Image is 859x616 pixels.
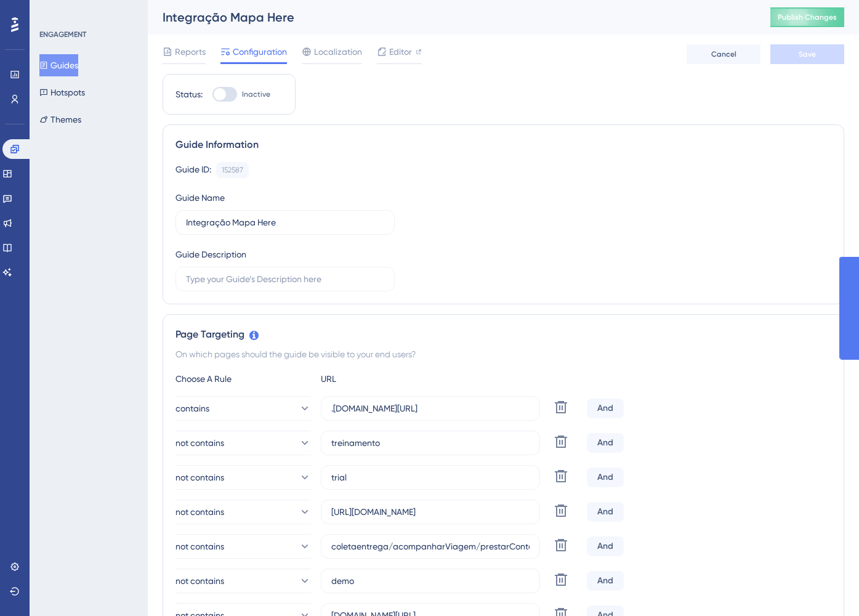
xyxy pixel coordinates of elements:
[711,49,736,59] span: Cancel
[587,399,624,418] div: And
[175,347,831,362] div: On which pages should the guide be visible to your end users?
[799,49,816,59] span: Save
[175,247,246,262] div: Guide Description
[331,505,530,519] input: yourwebsite.com/path
[331,436,530,450] input: yourwebsite.com/path
[331,402,530,415] input: yourwebsite.com/path
[39,108,81,131] button: Themes
[175,505,224,519] span: not contains
[222,165,243,175] div: 152587
[175,44,206,59] span: Reports
[175,534,311,559] button: not contains
[242,89,270,99] span: Inactive
[39,30,86,39] div: ENGAGEMENT
[175,396,311,421] button: contains
[770,7,844,27] button: Publish Changes
[39,81,85,103] button: Hotspots
[163,9,740,26] div: Integração Mapa Here
[175,539,224,554] span: not contains
[778,12,837,22] span: Publish Changes
[587,502,624,522] div: And
[770,44,844,64] button: Save
[807,567,844,604] iframe: UserGuiding AI Assistant Launcher
[175,573,224,588] span: not contains
[175,500,311,524] button: not contains
[587,571,624,591] div: And
[175,162,211,178] div: Guide ID:
[314,44,362,59] span: Localization
[587,537,624,556] div: And
[233,44,287,59] span: Configuration
[186,272,384,286] input: Type your Guide’s Description here
[331,540,530,553] input: yourwebsite.com/path
[331,471,530,484] input: yourwebsite.com/path
[175,87,203,102] div: Status:
[175,401,209,416] span: contains
[175,327,831,342] div: Page Targeting
[587,433,624,453] div: And
[175,431,311,455] button: not contains
[175,371,311,386] div: Choose A Rule
[186,216,384,229] input: Type your Guide’s Name here
[587,468,624,487] div: And
[175,470,224,485] span: not contains
[321,371,456,386] div: URL
[389,44,412,59] span: Editor
[175,190,225,205] div: Guide Name
[39,54,78,76] button: Guides
[175,137,831,152] div: Guide Information
[687,44,760,64] button: Cancel
[331,574,530,588] input: yourwebsite.com/path
[175,465,311,490] button: not contains
[175,436,224,450] span: not contains
[175,569,311,593] button: not contains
